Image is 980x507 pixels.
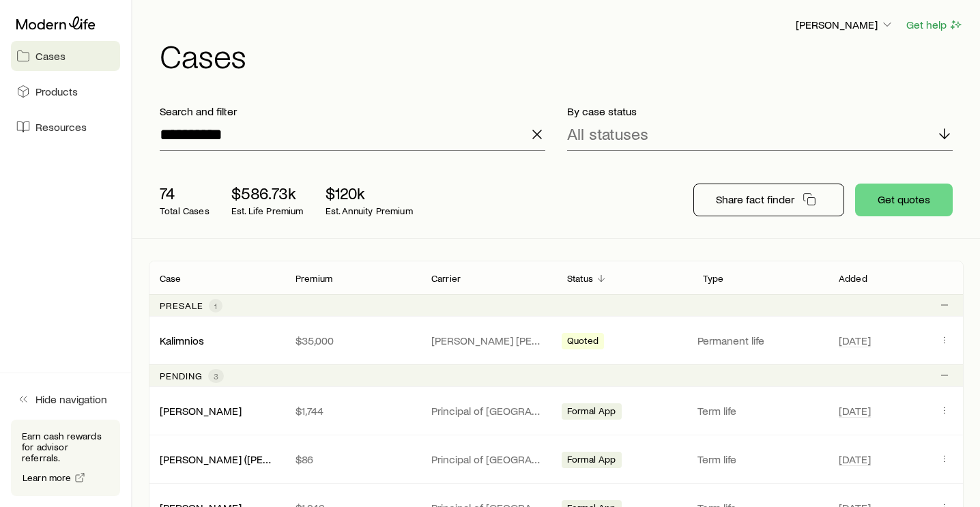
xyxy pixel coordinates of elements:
[795,17,895,33] button: [PERSON_NAME]
[23,473,72,482] span: Learn more
[697,404,822,418] p: Term life
[296,452,409,466] p: $86
[35,85,78,98] span: Products
[796,18,894,31] p: [PERSON_NAME]
[11,41,120,71] a: Cases
[11,112,120,142] a: Resources
[11,76,120,106] a: Products
[22,431,109,463] p: Earn cash rewards for advisor referrals.
[11,384,120,414] button: Hide navigation
[160,39,964,72] h1: Cases
[567,124,648,143] p: All statuses
[431,404,545,418] p: Principal of [GEOGRAPHIC_DATA]
[160,334,204,348] div: Kalimnios
[567,405,616,420] span: Formal App
[839,404,871,418] span: [DATE]
[839,273,867,284] p: Added
[11,420,120,496] div: Earn cash rewards for advisor referrals.Learn more
[35,120,87,134] span: Resources
[693,184,844,216] button: Share fact finder
[35,392,107,406] span: Hide navigation
[326,184,413,203] p: $120k
[160,371,203,381] p: Pending
[160,184,210,203] p: 74
[567,454,616,468] span: Formal App
[296,334,409,347] p: $35,000
[231,184,304,203] p: $586.73k
[160,404,242,417] a: [PERSON_NAME]
[160,205,210,216] p: Total Cases
[160,404,242,418] div: [PERSON_NAME]
[296,404,409,418] p: $1,744
[160,104,545,118] p: Search and filter
[326,205,413,216] p: Est. Annuity Premium
[697,452,822,466] p: Term life
[839,334,871,347] span: [DATE]
[567,104,953,118] p: By case status
[697,334,822,347] p: Permanent life
[906,17,964,33] button: Get help
[160,452,274,467] div: [PERSON_NAME] ([PERSON_NAME]), [PERSON_NAME]
[214,300,217,311] span: 1
[231,205,304,216] p: Est. Life Premium
[296,273,332,284] p: Premium
[567,273,593,284] p: Status
[703,273,724,284] p: Type
[431,273,461,284] p: Carrier
[839,452,871,466] span: [DATE]
[160,452,417,465] a: [PERSON_NAME] ([PERSON_NAME]), [PERSON_NAME]
[214,371,218,381] span: 3
[431,452,545,466] p: Principal of [GEOGRAPHIC_DATA]
[160,273,182,284] p: Case
[716,192,794,206] p: Share fact finder
[431,334,545,347] p: [PERSON_NAME] [PERSON_NAME]
[855,184,953,216] button: Get quotes
[160,300,203,311] p: Presale
[35,49,66,63] span: Cases
[567,335,599,349] span: Quoted
[160,334,204,347] a: Kalimnios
